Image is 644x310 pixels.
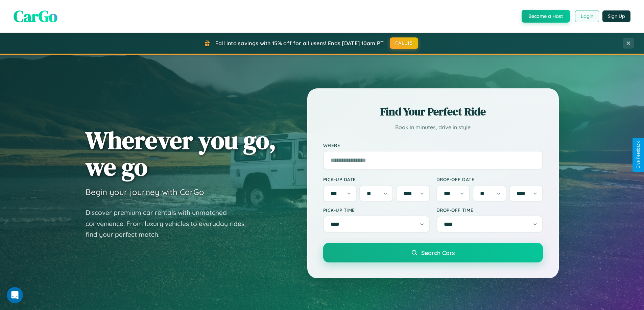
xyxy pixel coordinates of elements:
label: Pick-up Time [323,207,430,213]
div: Give Feedback [636,141,641,169]
button: Search Cars [323,243,543,262]
button: FALL15 [390,37,418,49]
button: Login [575,10,599,22]
span: Search Cars [421,249,455,256]
iframe: Intercom live chat [7,287,23,303]
p: Book in minutes, drive in style [323,122,543,132]
span: CarGo [14,5,57,27]
button: Sign Up [602,10,630,22]
button: Become a Host [522,10,570,23]
h1: Wherever you go, we go [86,127,276,180]
span: Fall into savings with 15% off for all users! Ends [DATE] 10am PT. [215,40,385,47]
label: Pick-up Date [323,176,430,182]
label: Drop-off Date [436,176,543,182]
h2: Find Your Perfect Ride [323,104,543,119]
label: Where [323,142,543,148]
h3: Begin your journey with CarGo [86,187,204,197]
label: Drop-off Time [436,207,543,213]
p: Discover premium car rentals with unmatched convenience. From luxury vehicles to everyday rides, ... [86,207,255,240]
